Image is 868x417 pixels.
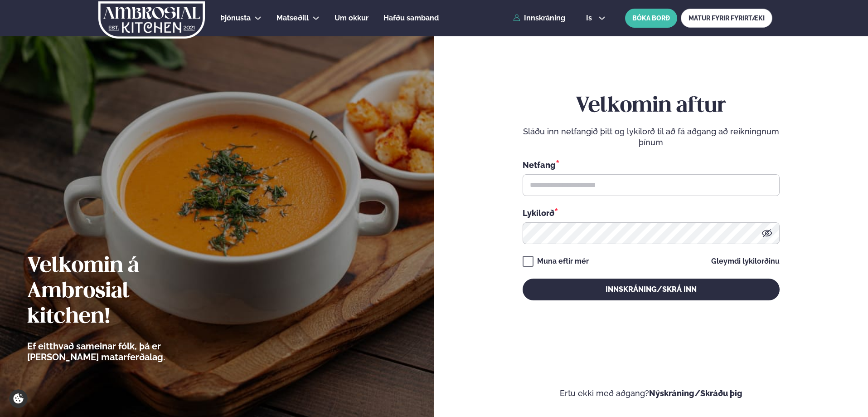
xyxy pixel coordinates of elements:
[27,254,215,330] h2: Velkomin á Ambrosial kitchen!
[625,9,677,28] button: BÓKA BORÐ
[586,15,595,22] span: is
[461,388,841,399] p: Ertu ekki með aðgang?
[276,14,309,22] span: Matseðill
[681,9,772,28] a: MATUR FYRIR FYRIRTÆKI
[97,1,206,39] img: logo
[220,13,251,24] a: Þjónusta
[383,14,439,22] span: Hafðu samband
[513,14,565,22] a: Innskráning
[579,15,613,22] button: is
[523,93,780,119] h2: Velkomin aftur
[523,126,780,148] p: Sláðu inn netfangið þitt og lykilorð til að fá aðgang að reikningnum þínum
[276,13,309,24] a: Matseðill
[523,159,780,171] div: Netfang
[9,389,28,408] a: Cookie settings
[383,13,439,24] a: Hafðu samband
[649,388,742,398] a: Nýskráning/Skráðu þig
[523,207,780,219] div: Lykilorð
[335,14,369,22] span: Um okkur
[335,13,369,24] a: Um okkur
[711,258,780,265] a: Gleymdi lykilorðinu
[523,279,780,300] button: Innskráning/Skrá inn
[220,14,251,22] span: Þjónusta
[27,341,215,363] p: Ef eitthvað sameinar fólk, þá er [PERSON_NAME] matarferðalag.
